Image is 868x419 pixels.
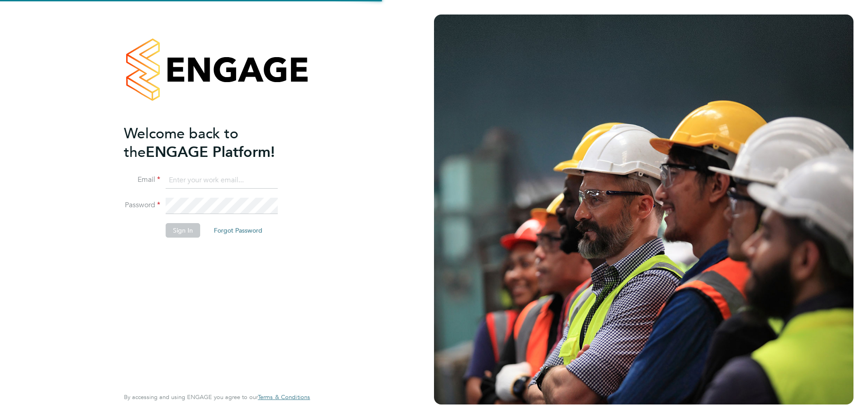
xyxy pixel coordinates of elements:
label: Password [124,200,160,210]
input: Enter your work email... [166,172,278,189]
h2: ENGAGE Platform! [124,124,301,161]
span: By accessing and using ENGAGE you agree to our [124,393,310,401]
label: Email [124,175,160,185]
button: Sign In [166,223,200,238]
span: Terms & Conditions [258,393,310,401]
button: Forgot Password [207,223,270,238]
a: Terms & Conditions [258,394,310,401]
span: Welcome back to the [124,125,238,161]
